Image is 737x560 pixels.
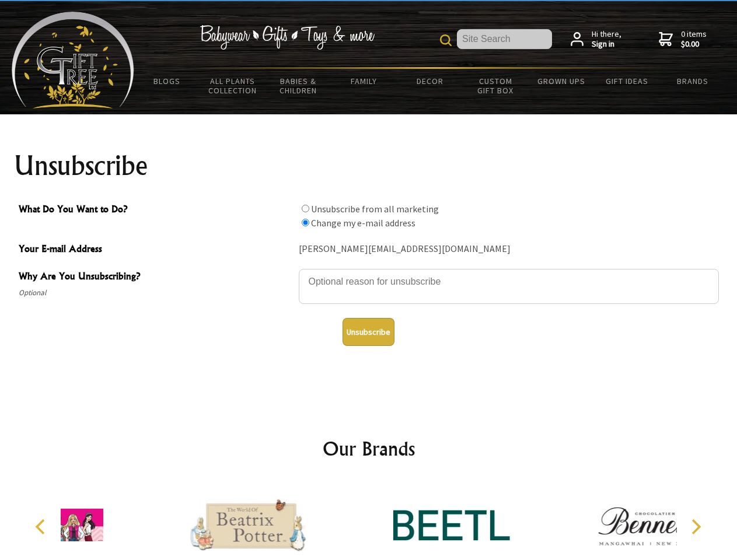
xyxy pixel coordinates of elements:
span: Hi there, [592,29,621,50]
a: Decor [397,69,463,93]
a: BLOGS [134,69,200,93]
img: Babyware - Gifts - Toys and more... [12,12,134,108]
strong: $0.00 [681,39,707,50]
a: Grown Ups [528,69,594,93]
span: Your E-mail Address [19,242,293,258]
h1: Unsubscribe [14,152,724,180]
strong: Sign in [592,39,621,50]
a: 0 items$0.00 [659,29,707,50]
img: Babywear - Gifts - Toys & more [200,25,375,50]
span: Optional [19,286,293,300]
button: Next [683,514,708,540]
a: Gift Ideas [594,69,660,93]
a: Brands [660,69,726,93]
h2: Our Brands [23,435,714,463]
input: What Do You Want to Do? [302,205,309,212]
label: Unsubscribe from all marketing [311,203,439,215]
input: What Do You Want to Do? [302,219,309,226]
a: Babies & Children [266,69,331,103]
span: 0 items [681,29,707,50]
button: Unsubscribe [343,318,394,346]
button: Previous [29,514,55,540]
a: All Plants Collection [200,69,266,103]
span: What Do You Want to Do? [19,202,293,219]
span: Why Are You Unsubscribing? [19,269,293,286]
label: Change my e-mail address [311,217,415,229]
img: product search [440,34,452,46]
textarea: Why Are You Unsubscribing? [299,269,719,304]
div: [PERSON_NAME][EMAIL_ADDRESS][DOMAIN_NAME] [299,240,719,258]
a: Custom Gift Box [463,69,529,103]
a: Family [331,69,397,93]
a: Hi there,Sign in [571,29,621,50]
input: Site Search [457,29,552,49]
